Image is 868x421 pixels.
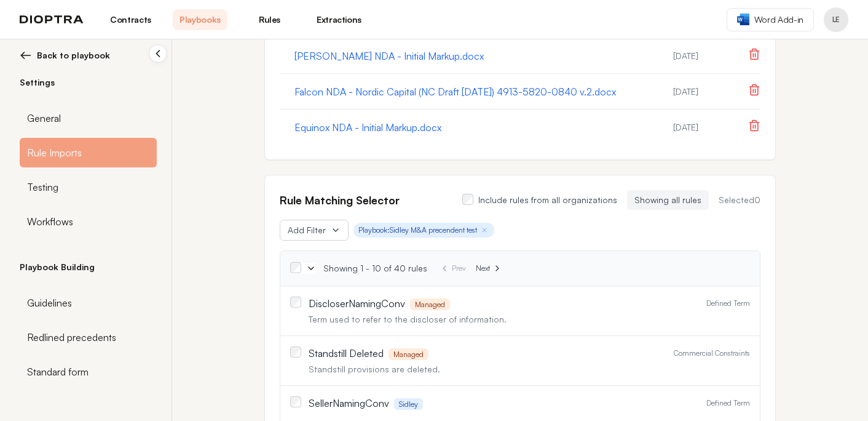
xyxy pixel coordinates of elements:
[478,194,617,206] label: Include rules from all organizations
[627,190,709,210] button: Showing all rules
[20,15,84,24] img: logo
[658,38,713,74] td: [DATE]
[27,364,89,379] span: Standard form
[20,49,157,62] button: Back to playbook
[719,194,760,206] div: Selected 0
[149,44,167,63] button: Collapse sidebar
[437,261,468,276] button: Prev
[737,14,749,25] img: word
[706,398,750,408] div: Defined Term
[394,398,423,410] span: Sidley
[280,191,400,209] h3: Rule Matching Selector
[290,263,301,274] div: Select all
[754,14,803,26] span: Word Add-in
[312,9,366,30] a: Extractions
[658,74,713,110] td: [DATE]
[20,76,157,89] h2: Settings
[20,261,157,273] h2: Playbook Building
[473,261,505,276] button: Next
[294,120,441,135] button: Equinox NDA - Initial Markup.docx
[323,262,427,275] div: Showing 1 - 10 of 40 rules
[389,348,428,360] span: Managed
[280,220,349,241] button: Add Filter
[658,110,713,145] td: [DATE]
[309,296,450,311] h4: DiscloserNamingConv
[309,396,423,411] h4: SellerNamingConv
[294,84,616,99] button: Falcon NDA - Nordic Capital (NC Draft [DATE]) 4913-5820-0840 v.2.docx
[37,49,110,62] span: Back to playbook
[27,214,73,229] span: Workflows
[27,330,116,345] span: Redlined precedents
[27,145,82,160] span: Rule Imports
[309,363,750,375] p: Standstill provisions are deleted.
[309,346,428,361] h4: Standstill Deleted
[27,111,61,126] span: General
[727,8,814,31] a: Word Add-in
[674,348,750,358] div: Commercial Constraints
[242,9,297,30] a: Rules
[476,263,490,273] span: Next
[103,9,158,30] a: Contracts
[410,299,450,310] span: Managed
[824,7,848,32] button: Profile menu
[173,9,227,30] a: Playbooks
[288,224,326,236] span: Add Filter
[706,299,750,308] div: Defined Term
[353,223,494,238] span: Playbook: Sidley M&A precendent test
[27,295,72,310] span: Guidelines
[309,313,750,326] p: Term used to refer to the discloser of information.
[294,49,484,63] button: [PERSON_NAME] NDA - Initial Markup.docx
[20,49,32,62] img: left arrow
[27,180,58,194] span: Testing
[452,263,466,273] span: Prev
